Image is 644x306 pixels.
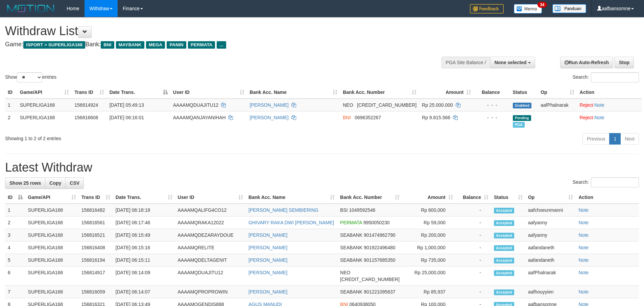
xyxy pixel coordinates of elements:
span: Accepted [494,289,514,295]
span: Accepted [494,270,514,276]
th: User ID: activate to sort column ascending [175,191,246,204]
span: ISPORT > SUPERLIGA168 [23,41,85,49]
span: PERMATA [188,41,215,49]
span: 34 [538,2,547,8]
a: [PERSON_NAME] [248,245,287,250]
select: Showentries [17,72,42,82]
img: Feedback.jpg [470,4,504,14]
a: Copy [45,177,66,189]
th: Amount: activate to sort column ascending [402,191,456,204]
a: [PERSON_NAME] SEMBIERING [248,207,318,213]
span: Copy 901922496480 to clipboard [364,245,395,250]
h1: Withdraw List [5,24,423,38]
span: Accepted [494,258,514,263]
span: Copy 1049592546 to clipboard [349,207,376,213]
td: SUPERLIGA168 [25,229,79,241]
td: 3 [5,229,25,241]
div: PGA Site Balance / [442,57,490,68]
span: AAAAMQANJAYANIHAH [173,115,226,120]
td: AAAAMQDUAJITU12 [175,266,246,286]
span: Copy 5859457140486971 to clipboard [340,277,400,282]
th: Balance [474,86,510,99]
td: 156816194 [79,254,113,266]
span: 156814924 [74,102,98,108]
span: SEABANK [340,232,362,238]
td: SUPERLIGA168 [25,241,79,254]
td: - [456,229,491,241]
label: Show entries [5,72,56,82]
th: Trans ID: activate to sort column ascending [79,191,113,204]
span: [DATE] 05:49:13 [110,102,144,108]
th: Action [576,191,639,204]
td: 156814917 [79,266,113,286]
td: Rp 200,000 [402,229,456,241]
a: Note [578,289,589,295]
div: - - - [476,114,507,121]
span: PERMATA [340,220,362,225]
a: Note [578,257,589,263]
td: AAAAMQALIFG4CO12 [175,204,246,216]
td: aafyanny [525,229,576,241]
th: Op: activate to sort column ascending [525,191,576,204]
td: 2 [5,216,25,229]
a: Note [578,232,589,238]
td: 156816482 [79,204,113,216]
td: Rp 600,000 [402,204,456,216]
th: Status [510,86,538,99]
span: Copy 901474962790 to clipboard [364,232,395,238]
td: SUPERLIGA168 [17,111,72,130]
th: Bank Acc. Name: activate to sort column ascending [247,86,340,99]
a: Show 25 rows [5,177,45,189]
span: SEABANK [340,245,362,250]
th: Game/API: activate to sort column ascending [17,86,72,99]
span: Copy [49,180,61,186]
label: Search: [573,177,639,187]
span: Rp 25.000.000 [422,102,453,108]
span: BSI [340,207,348,213]
td: - [456,216,491,229]
th: Bank Acc. Number: activate to sort column ascending [337,191,402,204]
td: - [456,254,491,266]
span: Accepted [494,245,514,251]
span: None selected [495,60,527,65]
a: Note [578,220,589,225]
td: AAAAMQRAKA12022 [175,216,246,229]
td: Rp 85,937 [402,286,456,298]
td: 156816059 [79,286,113,298]
td: Rp 25,000,000 [402,266,456,286]
td: SUPERLIGA168 [17,99,72,111]
a: Reject [580,115,593,120]
a: Note [578,207,589,213]
td: 156816521 [79,229,113,241]
td: AAAAMQDELTAGENIT [175,254,246,266]
span: PANIN [167,41,186,49]
td: SUPERLIGA168 [25,286,79,298]
span: SEABANK [340,257,362,263]
a: [PERSON_NAME] [250,102,289,108]
td: 1 [5,204,25,216]
input: Search: [591,177,639,187]
th: Amount: activate to sort column ascending [419,86,474,99]
td: Rp 735,000 [402,254,456,266]
th: Game/API: activate to sort column ascending [25,191,79,204]
span: [DATE] 06:16:01 [110,115,144,120]
span: Accepted [494,208,514,213]
td: aafPhalnarak [538,99,577,111]
a: 1 [609,133,621,145]
th: Op: activate to sort column ascending [538,86,577,99]
td: 5 [5,254,25,266]
span: Show 25 rows [9,180,41,186]
span: Accepted [494,233,514,238]
span: Copy 901157685350 to clipboard [364,257,395,263]
span: Grabbed [513,103,532,108]
td: SUPERLIGA168 [25,216,79,229]
td: SUPERLIGA168 [25,204,79,216]
img: panduan.png [552,4,586,13]
td: aafandaneth [525,254,576,266]
td: 7 [5,286,25,298]
th: Bank Acc. Number: activate to sort column ascending [340,86,419,99]
th: Balance: activate to sort column ascending [456,191,491,204]
td: · [577,99,642,111]
td: [DATE] 06:18:18 [113,204,175,216]
h4: Game: Bank: [5,41,423,48]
